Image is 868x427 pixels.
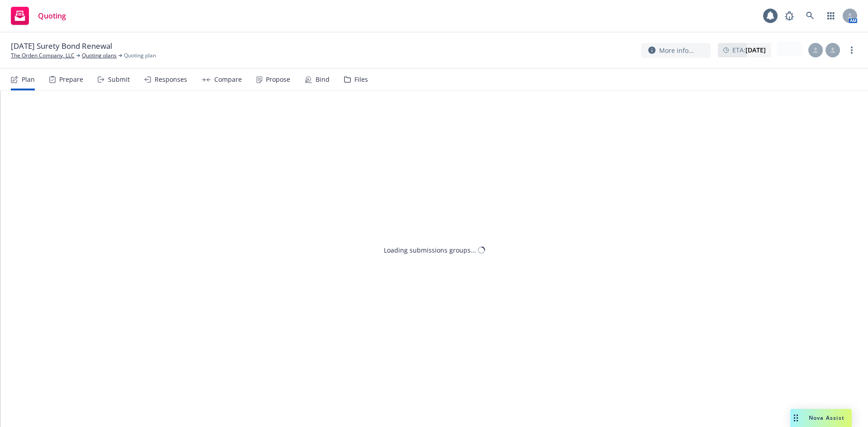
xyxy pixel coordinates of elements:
[801,7,819,25] a: Search
[641,43,711,58] button: More info...
[82,52,117,60] a: Quoting plans
[11,52,75,60] a: The Orden Company, LLC
[790,409,802,427] div: Drag to move
[780,7,798,25] a: Report a Bug
[11,41,112,52] span: [DATE] Surety Bond Renewal
[790,409,852,427] button: Nova Assist
[384,245,476,255] div: Loading submissions groups...
[354,76,368,83] div: Files
[732,45,766,55] span: ETA :
[846,45,857,56] a: more
[659,46,694,55] span: More info...
[108,76,130,83] div: Submit
[822,7,840,25] a: Switch app
[745,46,766,54] strong: [DATE]
[124,52,156,60] span: Quoting plan
[155,76,187,83] div: Responses
[38,12,66,19] span: Quoting
[316,76,330,83] div: Bind
[7,3,70,28] a: Quoting
[809,414,844,422] span: Nova Assist
[22,76,35,83] div: Plan
[214,76,242,83] div: Compare
[266,76,290,83] div: Propose
[59,76,83,83] div: Prepare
